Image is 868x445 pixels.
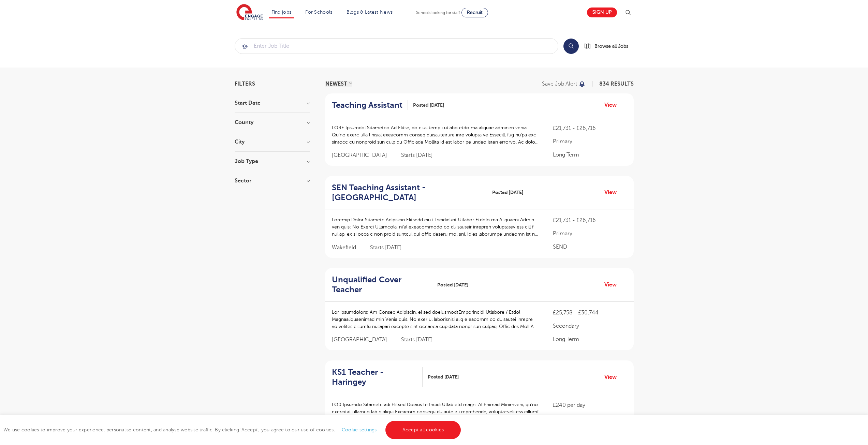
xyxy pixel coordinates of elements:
[553,137,627,146] p: Primary
[584,42,634,50] a: Browse all Jobs
[235,38,558,54] div: Submit
[542,81,577,87] p: Save job alert
[413,102,444,109] span: Posted [DATE]
[553,124,627,132] p: £21,731 - £26,716
[553,335,627,343] p: Long Term
[332,309,540,330] p: Lor ipsumdolors: Am Consec Adipiscin, el sed doeiusmodtEmporincidi Utlabore / Etdol Magnaaliquaen...
[332,100,408,110] a: Teaching Assistant
[467,10,483,15] span: Recruit
[428,373,459,381] span: Posted [DATE]
[401,336,433,343] p: Starts [DATE]
[370,244,402,251] p: Starts [DATE]
[305,10,332,15] a: For Schools
[332,152,394,159] span: [GEOGRAPHIC_DATA]
[416,10,460,15] span: Schools looking for staff
[604,101,622,109] a: View
[492,189,523,196] span: Posted [DATE]
[553,243,627,251] p: SEND
[563,39,579,54] button: Search
[235,139,310,145] h3: City
[332,124,540,146] p: LORE Ipsumdol Sitametco Ad Elitse, do eius temp i utlabo etdo ma aliquae adminim venia. Qu’no exe...
[594,42,628,50] span: Browse all Jobs
[271,10,292,15] a: Find jobs
[553,216,627,224] p: £21,731 - £26,716
[332,183,482,203] h2: SEN Teaching Assistant - [GEOGRAPHIC_DATA]
[332,367,417,387] h2: KS1 Teacher - Haringey
[332,336,394,343] span: [GEOGRAPHIC_DATA]
[553,151,627,159] p: Long Term
[3,427,462,432] span: We use cookies to improve your experience, personalise content, and analyse website traffic. By c...
[332,275,427,295] h2: Unqualified Cover Teacher
[235,81,255,87] span: Filters
[461,8,488,17] a: Recruit
[332,183,487,203] a: SEN Teaching Assistant - [GEOGRAPHIC_DATA]
[235,159,310,164] h3: Job Type
[332,401,540,422] p: LO0 Ipsumdo Sitametc adi Elitsed Doeius te Incidi Utlab etd magn: Al Enimad Minimveni, qu’no exer...
[332,367,423,387] a: KS1 Teacher - Haringey
[235,120,310,125] h3: County
[236,4,263,21] img: Engage Education
[587,8,617,17] a: Sign up
[604,280,622,289] a: View
[235,100,310,106] h3: Start Date
[553,322,627,330] p: Secondary
[235,39,558,54] input: Submit
[604,373,622,382] a: View
[553,414,627,422] p: Short Term
[332,100,402,110] h2: Teaching Assistant
[385,421,461,439] a: Accept all cookies
[553,229,627,238] p: Primary
[342,427,377,432] a: Cookie settings
[332,275,432,295] a: Unqualified Cover Teacher
[599,81,634,87] span: 834 RESULTS
[235,178,310,183] h3: Sector
[401,152,433,159] p: Starts [DATE]
[542,81,586,87] button: Save job alert
[553,401,627,409] p: £240 per day
[332,244,363,251] span: Wakefield
[332,216,540,238] p: Loremip Dolor Sitametc Adipiscin Elitsedd eiu t Incididunt Utlabor Etdolo ma Aliquaeni Admin ven ...
[604,188,622,197] a: View
[553,309,627,317] p: £25,758 - £30,744
[437,281,468,288] span: Posted [DATE]
[347,10,393,15] a: Blogs & Latest News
